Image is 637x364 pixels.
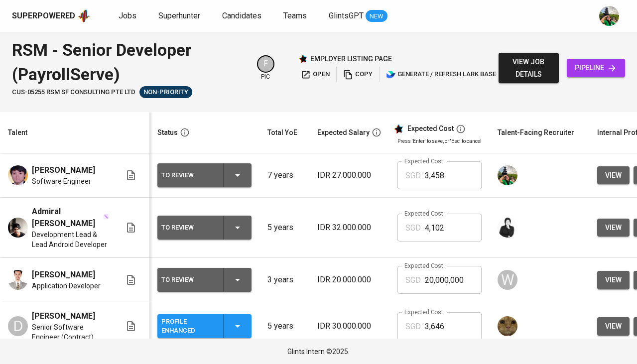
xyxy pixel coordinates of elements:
[158,10,202,22] a: Superhunter
[8,218,28,238] img: Admiral Sultano Harly
[267,274,301,286] p: 3 years
[498,126,574,139] div: Talent-Facing Recruiter
[161,221,215,234] div: To Review
[383,67,499,82] button: lark generate / refresh lark base
[605,320,622,333] span: view
[32,310,95,322] span: [PERSON_NAME]
[397,137,482,145] p: Press 'Enter' to save, or 'Esc' to cancel
[161,273,215,286] div: To Review
[329,10,387,22] a: GlintsGPT NEW
[499,53,559,83] button: view job details
[283,10,309,22] a: Teams
[32,322,109,342] span: Senior Software Engineer (Contract)
[298,54,307,63] img: Glints Star
[12,8,91,23] a: Superpoweredapp logo
[8,316,28,336] div: D
[405,222,421,234] p: SGD
[32,164,95,176] span: [PERSON_NAME]
[119,10,138,22] a: Jobs
[222,10,263,22] a: Candidates
[283,11,307,20] span: Teams
[257,55,274,73] div: F
[161,169,215,182] div: To Review
[599,6,619,26] img: eva@glints.com
[157,268,252,292] button: To Review
[12,10,75,22] div: Superpowered
[119,11,136,20] span: Jobs
[8,270,28,290] img: Ilham Patri
[222,11,261,20] span: Candidates
[343,69,373,80] span: copy
[157,314,252,338] button: Profile Enhanced
[366,11,387,21] span: NEW
[597,219,630,237] button: view
[341,67,375,82] button: copy
[605,222,622,234] span: view
[498,316,517,336] img: ec6c0910-f960-4a00-a8f8-c5744e41279e.jpg
[393,124,403,134] img: glints_star.svg
[32,281,101,291] span: Application Developer
[310,54,392,64] p: employer listing page
[597,271,630,289] button: view
[8,126,27,139] div: Talent
[139,86,192,98] div: Talent(s) in Pipeline’s Final Stages
[386,70,396,80] img: lark
[103,214,109,220] img: magic_wand.svg
[301,69,330,80] span: open
[567,59,625,77] a: pipeline
[157,126,178,139] div: Status
[161,315,215,337] div: Profile Enhanced
[32,269,95,281] span: [PERSON_NAME]
[32,176,91,186] span: Software Engineer
[158,11,200,20] span: Superhunter
[157,163,252,187] button: To Review
[139,88,192,97] span: Non-Priority
[405,274,421,286] p: SGD
[507,56,551,80] span: view job details
[12,38,245,86] div: RSM - Senior Developer (PayrollServe)
[605,169,622,182] span: view
[12,88,135,97] span: CUS-05255 RSM SF CONSULTING PTE LTD
[405,321,421,333] p: SGD
[267,126,297,139] div: Total YoE
[32,206,102,230] span: Admiral [PERSON_NAME]
[575,62,617,74] span: pipeline
[405,170,421,182] p: SGD
[157,216,252,240] button: To Review
[32,230,109,249] span: Development Lead & Lead Android Developer
[8,165,28,185] img: Ryan GUNAWAN
[605,274,622,286] span: view
[317,274,382,286] p: IDR 20.000.000
[257,55,274,81] div: pic
[597,317,630,336] button: view
[267,320,301,332] p: 5 years
[77,8,91,23] img: app logo
[407,124,454,133] div: Expected Cost
[386,69,496,80] span: generate / refresh lark base
[498,165,517,185] img: eva@glints.com
[498,270,517,290] div: W
[317,222,382,234] p: IDR 32.000.000
[597,166,630,185] button: view
[498,218,517,238] img: medwi@glints.com
[267,169,301,181] p: 7 years
[317,169,382,181] p: IDR 27.000.000
[298,67,332,82] button: open
[317,320,382,332] p: IDR 30.000.000
[329,11,364,20] span: GlintsGPT
[317,126,370,139] div: Expected Salary
[267,222,301,234] p: 5 years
